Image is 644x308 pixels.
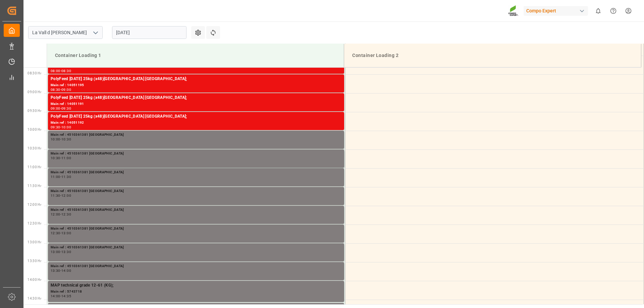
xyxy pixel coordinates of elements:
[28,278,41,282] span: 14:00 Hr
[51,82,341,88] div: Main ref : 14051195
[61,157,71,160] div: 11:00
[51,138,60,141] div: 10:00
[60,213,61,216] div: -
[51,245,341,250] div: Main ref : 4510361381 [GEOGRAPHIC_DATA]
[61,138,71,141] div: 10:30
[60,269,61,272] div: -
[60,138,61,141] div: -
[60,295,61,298] div: -
[51,120,341,126] div: Main ref : 14051192
[524,4,591,17] button: Compo Expert
[51,232,60,235] div: 12:30
[51,263,341,269] div: Main ref : 4510361381 [GEOGRAPHIC_DATA]
[60,69,61,72] div: -
[51,107,60,110] div: 09:00
[52,49,338,62] div: Container Loading 1
[51,295,60,298] div: 14:00
[51,289,341,295] div: Main ref : 5743718
[28,26,103,39] input: Type to search/select
[61,175,71,178] div: 11:30
[51,101,341,107] div: Main ref : 14051191
[28,165,41,169] span: 11:00 Hr
[60,107,61,110] div: -
[51,269,60,272] div: 13:30
[60,126,61,129] div: -
[508,5,519,17] img: Screenshot%202023-09-29%20at%2010.02.21.png_1712312052.png
[51,76,341,82] div: PolyFeed [DATE] 25kg (x48)[GEOGRAPHIC_DATA] [GEOGRAPHIC_DATA];
[51,194,60,197] div: 11:30
[61,232,71,235] div: 13:00
[61,269,71,272] div: 14:00
[51,151,341,157] div: Main ref : 4510361381 [GEOGRAPHIC_DATA]
[51,188,341,194] div: Main ref : 4510361381 [GEOGRAPHIC_DATA]
[28,71,41,75] span: 08:30 Hr
[51,226,341,232] div: Main ref : 4510361381 [GEOGRAPHIC_DATA]
[61,194,71,197] div: 12:00
[61,213,71,216] div: 12:30
[28,297,41,300] span: 14:30 Hr
[28,90,41,94] span: 09:00 Hr
[51,157,60,160] div: 10:30
[60,157,61,160] div: -
[28,259,41,263] span: 13:30 Hr
[28,203,41,206] span: 12:00 Hr
[61,126,71,129] div: 10:00
[51,113,341,120] div: PolyFeed [DATE] 25kg (x48)[GEOGRAPHIC_DATA] [GEOGRAPHIC_DATA];
[51,175,60,178] div: 11:00
[28,146,41,150] span: 10:30 Hr
[51,213,60,216] div: 12:00
[51,207,341,213] div: Main ref : 4510361381 [GEOGRAPHIC_DATA]
[28,184,41,188] span: 11:30 Hr
[51,282,341,289] div: MAP technical grade 12-61 (KG);
[524,6,588,16] div: Compo Expert
[61,69,71,72] div: 08:30
[51,88,60,91] div: 08:30
[60,175,61,178] div: -
[51,250,60,253] div: 13:00
[61,250,71,253] div: 13:30
[61,107,71,110] div: 09:30
[28,128,41,131] span: 10:00 Hr
[51,95,341,101] div: PolyFeed [DATE] 25kg (x48)[GEOGRAPHIC_DATA] [GEOGRAPHIC_DATA];
[60,232,61,235] div: -
[28,109,41,113] span: 09:30 Hr
[51,69,60,72] div: 08:00
[90,27,100,38] button: open menu
[60,88,61,91] div: -
[112,26,186,39] input: DD.MM.YYYY
[28,240,41,244] span: 13:00 Hr
[51,132,341,138] div: Main ref : 4510361381 [GEOGRAPHIC_DATA]
[51,170,341,175] div: Main ref : 4510361381 [GEOGRAPHIC_DATA]
[591,3,606,18] button: show 0 new notifications
[350,49,636,62] div: Container Loading 2
[61,295,71,298] div: 14:35
[51,126,60,129] div: 09:30
[28,222,41,225] span: 12:30 Hr
[61,88,71,91] div: 09:00
[606,3,621,18] button: Help Center
[60,250,61,253] div: -
[60,194,61,197] div: -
